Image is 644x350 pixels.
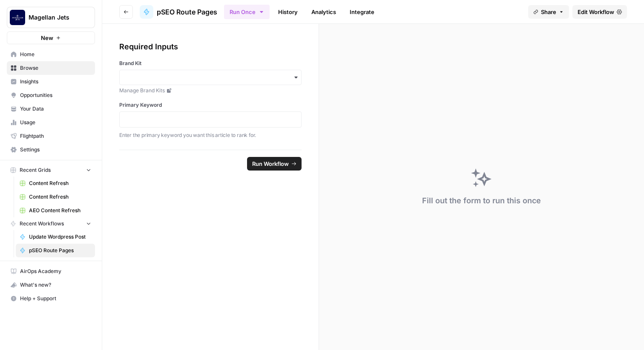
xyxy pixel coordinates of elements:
[20,166,51,174] span: Recent Grids
[119,60,302,67] label: Brand Kit
[20,51,91,58] span: Home
[422,195,541,207] div: Fill out the form to run this once
[20,64,91,72] span: Browse
[7,116,95,129] a: Usage
[7,279,95,291] div: What's new?
[224,5,270,19] button: Run Once
[7,48,95,61] a: Home
[7,143,95,157] a: Settings
[20,295,91,302] span: Help + Support
[20,267,91,275] span: AirOps Academy
[7,88,95,102] a: Opportunities
[119,41,302,53] div: Required Inputs
[345,5,379,19] a: Integrate
[29,207,91,214] span: AEO Content Refresh
[16,204,95,217] a: AEO Content Refresh
[252,159,289,168] span: Run Workflow
[16,190,95,204] a: Content Refresh
[29,193,91,201] span: Content Refresh
[7,278,95,292] button: What's new?
[528,5,569,19] button: Share
[247,157,302,171] button: Run Workflow
[119,131,302,139] p: Enter the primary keyword you want this article to rank for.
[20,105,91,113] span: Your Data
[29,247,91,254] span: pSEO Route Pages
[273,5,303,19] a: History
[10,10,25,25] img: Magellan Jets Logo
[157,7,217,17] span: pSEO Route Pages
[20,119,91,126] span: Usage
[20,91,91,99] span: Opportunities
[20,146,91,154] span: Settings
[119,101,302,109] label: Primary Keyword
[7,31,95,44] button: New
[541,8,556,16] span: Share
[7,129,95,143] a: Flightpath
[29,13,80,22] span: Magellan Jets
[119,87,302,94] a: Manage Brand Kits
[29,233,91,241] span: Update Wordpress Post
[16,176,95,190] a: Content Refresh
[7,217,95,230] button: Recent Workflows
[7,164,95,176] button: Recent Grids
[7,61,95,75] a: Browse
[16,230,95,244] a: Update Wordpress Post
[578,8,614,16] span: Edit Workflow
[41,34,53,42] span: New
[7,265,95,278] a: AirOps Academy
[7,75,95,88] a: Insights
[7,102,95,116] a: Your Data
[7,292,95,305] button: Help + Support
[20,78,91,85] span: Insights
[7,7,95,28] button: Workspace: Magellan Jets
[29,179,91,187] span: Content Refresh
[20,132,91,140] span: Flightpath
[20,220,64,228] span: Recent Workflows
[306,5,341,19] a: Analytics
[140,5,217,19] a: pSEO Route Pages
[572,5,627,19] a: Edit Workflow
[16,244,95,257] a: pSEO Route Pages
